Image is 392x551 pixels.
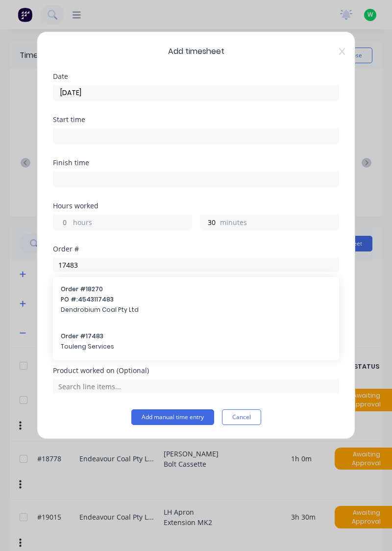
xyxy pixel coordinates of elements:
[61,285,331,294] span: Order # 18270
[53,159,339,166] div: Finish time
[53,73,339,80] div: Date
[61,295,331,304] span: PO #: 4543117483
[131,409,214,425] button: Add manual time entry
[53,246,339,252] div: Order #
[53,116,339,123] div: Start time
[53,379,339,394] input: Search line items...
[53,202,339,209] div: Hours worked
[222,409,261,425] button: Cancel
[53,215,71,229] input: 0
[61,332,331,341] span: Order # 17483
[53,46,339,57] span: Add timesheet
[220,217,339,229] label: minutes
[61,342,331,351] span: Touleng Services
[200,215,218,229] input: 0
[53,257,339,272] input: Search order number...
[73,217,192,229] label: hours
[61,305,331,314] span: Dendrobium Coal Pty Ltd
[53,367,339,374] div: Product worked on (Optional)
